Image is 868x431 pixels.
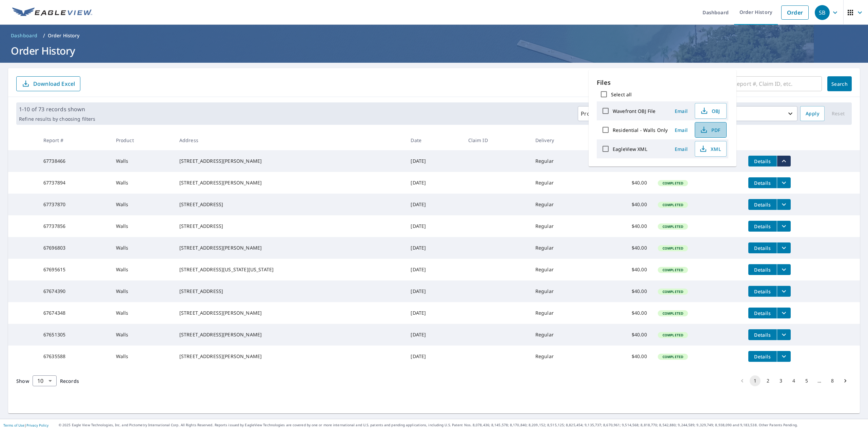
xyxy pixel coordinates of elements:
td: 67737870 [38,194,111,215]
td: [DATE] [405,324,462,346]
button: Search [827,76,852,91]
div: SB [815,5,830,20]
td: Regular [530,346,595,367]
span: Details [752,288,773,295]
span: PDF [699,126,721,134]
span: Details [752,332,773,338]
span: Details [752,267,773,273]
td: [DATE] [405,280,462,302]
button: detailsBtn-67737894 [748,177,777,188]
td: Regular [530,150,595,172]
td: 67737856 [38,215,111,237]
button: page 1 [750,375,761,386]
th: Date [405,130,462,150]
td: Walls [111,259,174,280]
span: Show [16,378,29,384]
td: $40.00 [595,302,652,324]
td: 67695615 [38,259,111,280]
a: Privacy Policy [26,423,48,428]
nav: pagination navigation [736,375,852,386]
button: detailsBtn-67635588 [748,351,777,362]
button: detailsBtn-67674348 [748,308,777,318]
span: Details [752,180,773,186]
td: [DATE] [405,172,462,194]
label: Select all [611,91,632,98]
div: [STREET_ADDRESS][PERSON_NAME] [179,179,400,186]
span: Email [673,108,689,114]
nav: breadcrumb [8,30,860,41]
span: Details [752,353,773,360]
span: Details [752,223,773,230]
td: Regular [530,302,595,324]
td: [DATE] [405,259,462,280]
span: Completed [658,311,687,316]
span: Search [833,81,846,87]
td: 67737894 [38,172,111,194]
button: filesDropdownBtn-67695615 [777,264,791,275]
span: Details [752,310,773,316]
th: Address [174,130,406,150]
td: $40.00 [595,280,652,302]
button: detailsBtn-67674390 [748,286,777,297]
button: detailsBtn-67696803 [748,242,777,253]
button: XML [695,141,727,157]
div: [STREET_ADDRESS][US_STATE][US_STATE] [179,266,400,273]
td: Regular [530,237,595,259]
td: [DATE] [405,237,462,259]
button: filesDropdownBtn-67737856 [777,221,791,232]
button: Email [670,125,692,135]
button: Email [670,144,692,154]
button: filesDropdownBtn-67651305 [777,329,791,340]
button: Products [578,106,617,121]
td: 67651305 [38,324,111,346]
td: Regular [530,215,595,237]
a: Dashboard [8,30,40,41]
p: 1-10 of 73 records shown [19,105,95,113]
td: Regular [530,172,595,194]
div: [STREET_ADDRESS][PERSON_NAME] [179,331,400,338]
button: filesDropdownBtn-67737894 [777,177,791,188]
div: [STREET_ADDRESS] [179,223,400,230]
span: Completed [658,181,687,185]
li: / [43,32,45,40]
button: detailsBtn-67737856 [748,221,777,232]
td: [DATE] [405,346,462,367]
p: Download Excel [33,80,75,87]
span: OBJ [699,107,721,115]
p: Order History [48,32,80,39]
p: Files [597,78,728,87]
p: Refine results by choosing filters [19,116,95,122]
span: Apply [806,110,819,118]
td: Walls [111,280,174,302]
button: Go to next page [840,375,851,386]
td: $40.00 [595,194,652,215]
th: Claim ID [463,130,530,150]
a: Terms of Use [3,423,24,428]
p: Products [581,110,605,118]
button: filesDropdownBtn-67674390 [777,286,791,297]
div: [STREET_ADDRESS] [179,201,400,208]
td: Walls [111,346,174,367]
span: Email [673,146,689,152]
div: Show 10 records [33,375,57,386]
td: [DATE] [405,302,462,324]
td: $40.00 [595,215,652,237]
td: 67674390 [38,280,111,302]
td: Regular [530,259,595,280]
div: [STREET_ADDRESS][PERSON_NAME] [179,158,400,164]
button: filesDropdownBtn-67696803 [777,242,791,253]
input: Address, Report #, Claim ID, etc. [709,74,822,93]
td: $40.00 [595,259,652,280]
h1: Order History [8,44,860,58]
td: [DATE] [405,215,462,237]
td: [DATE] [405,150,462,172]
div: [STREET_ADDRESS][PERSON_NAME] [179,353,400,360]
td: Walls [111,215,174,237]
p: | [3,423,48,427]
td: $40.00 [595,346,652,367]
td: Walls [111,324,174,346]
td: Walls [111,172,174,194]
th: Product [111,130,174,150]
label: Wavefront OBJ File [613,108,655,114]
td: [DATE] [405,194,462,215]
